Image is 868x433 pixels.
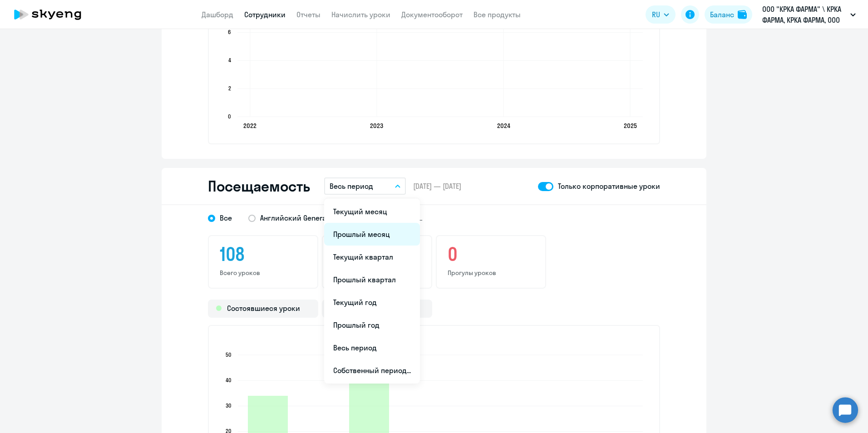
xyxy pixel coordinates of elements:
[220,243,306,265] h3: 108
[215,212,232,223] span: Все
[226,351,232,358] text: 50
[228,57,231,64] text: 4
[322,300,432,318] div: Прогулы
[331,10,390,19] a: Начислить уроки
[244,10,286,19] a: Сотрудники
[330,181,373,192] p: Весь период
[226,377,232,384] text: 40
[228,85,231,92] text: 2
[260,213,328,223] span: Английский General
[413,181,461,191] span: [DATE] — [DATE]
[228,113,231,120] text: 0
[202,10,233,19] a: Дашборд
[324,177,406,195] button: Весь период
[762,4,847,25] p: ООО "КРКА ФАРМА" \ КРКА ФАРМА, КРКА ФАРМА, ООО
[370,122,383,130] text: 2023
[243,122,256,130] text: 2022
[473,10,521,19] a: Все продукты
[710,9,734,20] div: Баланс
[208,300,318,318] div: Состоявшиеся уроки
[738,10,747,19] img: balance
[558,181,660,192] p: Только корпоративные уроки
[497,122,510,130] text: 2024
[226,402,232,409] text: 30
[220,269,306,277] p: Всего уроков
[624,122,637,130] text: 2025
[228,29,231,35] text: 6
[208,177,310,195] h2: Посещаемость
[652,9,660,20] span: RU
[758,4,860,25] button: ООО "КРКА ФАРМА" \ КРКА ФАРМА, КРКА ФАРМА, ООО
[448,243,534,265] h3: 0
[324,198,420,384] ul: RU
[401,10,463,19] a: Документооборот
[448,269,534,277] p: Прогулы уроков
[646,5,676,24] button: RU
[705,5,752,24] button: Балансbalance
[296,10,321,19] a: Отчеты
